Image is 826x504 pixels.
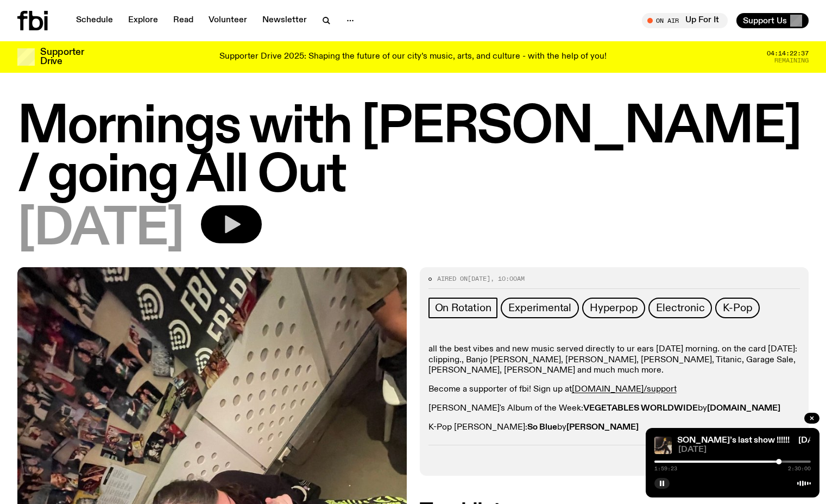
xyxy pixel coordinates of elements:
[428,385,800,395] p: Become a supporter of fbi! Sign up at
[767,51,809,56] span: 04:14:22:37
[590,302,638,314] span: Hyperpop
[583,404,698,413] strong: VEGETABLES WORLDWIDE
[219,52,607,62] p: Supporter Drive 2025: Shaping the future of our city’s music, arts, and culture - with the help o...
[428,344,800,376] p: all the best vibes and new music served directly to ur ears [DATE] morning. on the card [DATE]: c...
[566,423,639,432] strong: [PERSON_NAME]
[743,16,787,26] span: Support Us
[678,446,811,454] span: [DATE]
[40,48,84,66] h3: Supporter Drive
[122,13,165,28] a: Explore
[707,404,780,413] strong: [DOMAIN_NAME]
[642,13,728,28] button: On AirUp For It
[527,423,557,432] strong: So Blue
[202,13,254,28] a: Volunteer
[17,103,809,201] h1: Mornings with [PERSON_NAME] / going All Out
[428,423,800,433] p: K-Pop [PERSON_NAME]: by
[656,302,704,314] span: Electronic
[654,466,677,471] span: 1:59:23
[572,385,677,394] a: [DOMAIN_NAME]/support
[428,404,800,414] p: [PERSON_NAME]'s Album of the Week: by
[428,298,498,318] a: On Rotation
[490,274,525,283] span: , 10:00am
[70,13,119,28] a: Schedule
[508,302,571,314] span: Experimental
[648,298,712,318] a: Electronic
[583,436,790,445] a: [DATE] Overhang / [PERSON_NAME]’s last show !!!!!!
[167,13,200,28] a: Read
[501,298,579,318] a: Experimental
[723,302,752,314] span: K-Pop
[17,205,184,254] span: [DATE]
[256,13,313,28] a: Newsletter
[774,58,809,64] span: Remaining
[715,298,760,318] a: K-Pop
[582,298,645,318] a: Hyperpop
[788,466,811,471] span: 2:30:00
[435,302,491,314] span: On Rotation
[468,274,490,283] span: [DATE]
[437,274,468,283] span: Aired on
[736,13,809,28] button: Support Us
